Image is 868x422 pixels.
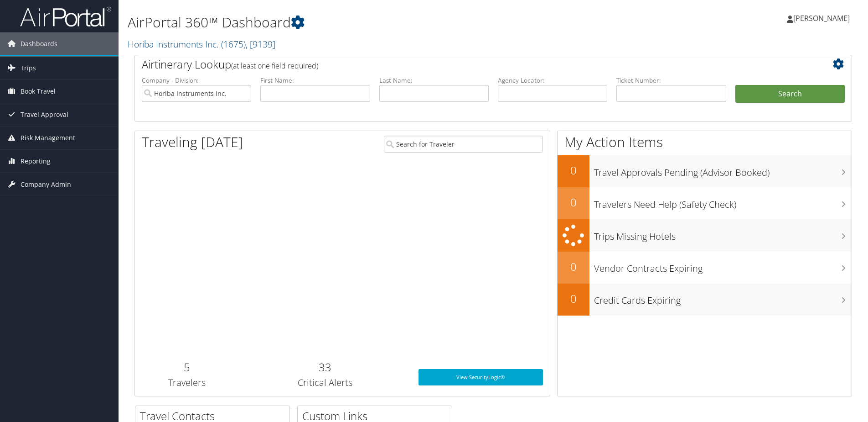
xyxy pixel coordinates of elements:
[793,13,850,23] span: [PERSON_NAME]
[221,38,246,50] span: ( 1675 )
[558,132,852,152] h1: My Action Items
[594,194,852,211] h3: Travelers Need Help (Safety Check)
[616,76,726,85] label: Ticket Number:
[594,162,852,179] h3: Travel Approvals Pending (Advisor Booked)
[21,57,36,79] span: Trips
[594,290,852,307] h3: Credit Cards Expiring
[21,32,57,55] span: Dashboards
[735,85,845,103] button: Search
[384,136,543,153] input: Search for Traveler
[142,376,232,389] h3: Travelers
[21,173,71,196] span: Company Admin
[558,259,589,274] h2: 0
[558,291,589,306] h2: 0
[498,76,607,85] label: Agency Locator:
[558,219,852,252] a: Trips Missing Hotels
[142,132,243,152] h1: Traveling [DATE]
[594,226,852,243] h3: Trips Missing Hotels
[20,6,111,27] img: airportal-logo.png
[246,38,275,50] span: , [ 9139 ]
[21,80,56,103] span: Book Travel
[558,284,852,316] a: 0Credit Cards Expiring
[21,150,51,173] span: Reporting
[21,103,68,126] span: Travel Approval
[379,76,489,85] label: Last Name:
[558,187,852,219] a: 0Travelers Need Help (Safety Check)
[558,252,852,284] a: 0Vendor Contracts Expiring
[245,376,404,389] h3: Critical Alerts
[142,359,232,375] h2: 5
[418,369,543,385] a: View SecurityLogic®
[558,163,589,178] h2: 0
[231,61,318,71] span: (at least one field required)
[558,195,589,210] h2: 0
[594,258,852,275] h3: Vendor Contracts Expiring
[142,76,251,85] label: Company - Division:
[142,57,785,72] h2: Airtinerary Lookup
[260,76,370,85] label: First Name:
[787,5,859,32] a: [PERSON_NAME]
[21,127,75,149] span: Risk Management
[128,38,275,50] a: Horiba Instruments Inc.
[558,155,852,187] a: 0Travel Approvals Pending (Advisor Booked)
[128,13,615,32] h1: AirPortal 360™ Dashboard
[245,359,404,375] h2: 33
